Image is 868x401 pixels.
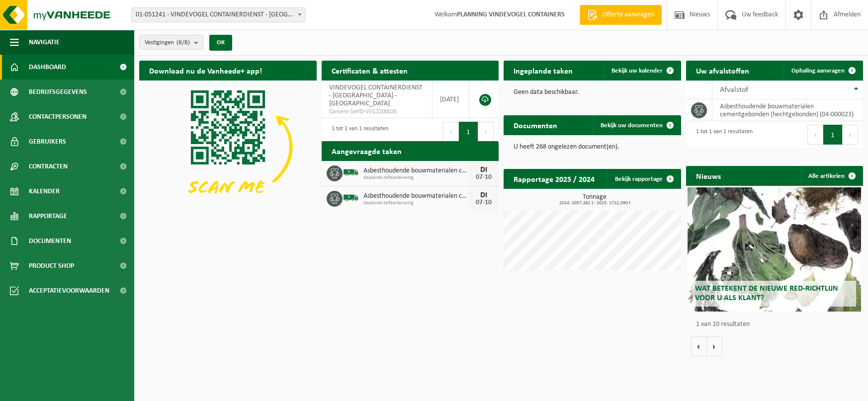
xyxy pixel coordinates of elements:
[474,199,494,206] div: 07-10
[686,61,759,80] h2: Uw afvalstoffen
[474,174,494,181] div: 07-10
[514,144,671,151] p: U heeft 268 ongelezen document(en).
[176,39,190,46] count: (8/8)
[343,164,359,181] img: BL-SO-LV
[29,80,87,104] span: Bedrijfsgegevens
[504,115,567,135] h2: Documenten
[593,115,680,135] a: Bekijk uw documenten
[695,285,838,302] span: Wat betekent de nieuwe RED-richtlijn voor u als klant?
[209,35,232,51] button: OK
[29,179,60,204] span: Kalender
[601,122,663,129] span: Bekijk uw documenten
[29,129,66,154] span: Gebruikers
[457,11,565,18] strong: PLANNING VINDEVOGEL CONTAINERS
[600,10,657,20] span: Offerte aanvragen
[843,125,858,145] button: Next
[474,191,494,199] div: DI
[363,167,469,175] span: Asbesthoudende bouwmaterialen cementgebonden (hechtgebonden)
[433,80,469,118] td: [DATE]
[459,122,478,142] button: 1
[607,169,680,189] a: Bekijk rapportage
[29,204,67,229] span: Rapportage
[29,229,71,253] span: Documenten
[132,8,305,22] span: 01-051241 - VINDEVOGEL CONTAINERDIENST - OUDENAARDE - OUDENAARDE
[783,61,862,80] a: Ophaling aanvragen
[720,86,748,94] span: Afvalstof
[29,154,68,179] span: Contracten
[131,7,305,22] span: 01-051241 - VINDEVOGEL CONTAINERDIENST - OUDENAARDE - OUDENAARDE
[509,194,681,206] h3: Tonnage
[580,5,662,25] a: Offerte aanvragen
[611,68,663,74] span: Bekijk uw kalender
[604,61,680,80] a: Bekijk uw kalender
[29,104,87,129] span: Contactpersonen
[800,166,862,186] a: Alle artikelen
[707,336,722,356] button: Volgende
[474,166,494,174] div: DI
[29,253,74,278] span: Product Shop
[322,61,418,80] h2: Certificaten & attesten
[5,379,166,401] iframe: chat widget
[696,321,859,328] p: 1 van 10 resultaten
[139,35,203,50] button: Vestigingen(8/8)
[139,80,317,213] img: Download de VHEPlus App
[443,122,459,142] button: Previous
[363,200,469,206] span: Geplande zelfaanlevering
[478,122,494,142] button: Next
[688,187,861,312] a: Wat betekent de nieuwe RED-richtlijn voor u als klant?
[327,121,388,143] div: 1 tot 1 van 1 resultaten
[29,30,60,55] span: Navigatie
[807,125,823,145] button: Previous
[343,189,359,206] img: BL-SO-LV
[514,89,671,96] p: Geen data beschikbaar.
[145,35,190,50] span: Vestigingen
[686,166,731,185] h2: Nieuws
[691,124,753,146] div: 1 tot 1 van 1 resultaten
[322,141,412,160] h2: Aangevraagde taken
[691,336,707,356] button: Vorige
[712,99,864,121] td: asbesthoudende bouwmaterialen cementgebonden (hechtgebonden) (04-000023)
[791,68,845,74] span: Ophaling aanvragen
[504,61,583,80] h2: Ingeplande taken
[29,278,109,303] span: Acceptatievoorwaarden
[139,61,272,80] h2: Download nu de Vanheede+ app!
[329,108,425,116] span: Consent-SelfD-VEG2200026
[504,169,605,188] h2: Rapportage 2025 / 2024
[29,55,66,80] span: Dashboard
[363,192,469,200] span: Asbesthoudende bouwmaterialen cementgebonden (hechtgebonden)
[363,175,469,181] span: Geplande zelfaanlevering
[509,201,681,206] span: 2024: 2057,481 t - 2025: 1722,090 t
[329,84,423,107] span: VINDEVOGEL CONTAINERDIENST - [GEOGRAPHIC_DATA] - [GEOGRAPHIC_DATA]
[823,125,843,145] button: 1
